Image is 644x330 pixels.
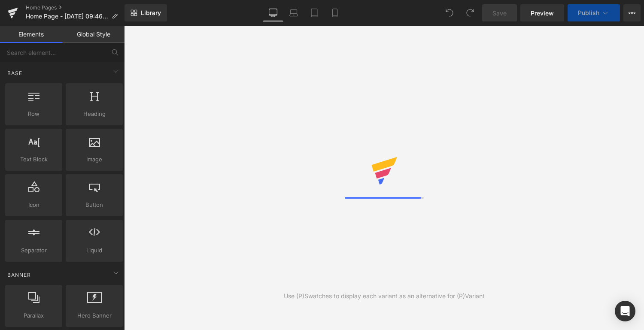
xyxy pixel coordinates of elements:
a: Mobile [325,4,345,21]
span: Row [8,109,60,118]
div: Use (P)Swatches to display each variant as an alternative for (P)Variant [284,291,485,301]
span: Liquid [68,246,120,255]
button: Publish [568,4,620,21]
div: Open Intercom Messenger [615,301,635,321]
a: Global Style [62,26,125,43]
a: Preview [520,4,564,21]
a: Laptop [283,4,304,21]
span: Heading [68,109,120,118]
a: Home Pages [26,4,125,11]
span: Save [492,9,507,18]
a: Desktop [263,4,283,21]
span: Parallax [8,311,60,320]
span: Separator [8,246,60,255]
span: Publish [578,9,599,16]
span: Text Block [8,155,60,164]
span: Icon [8,200,60,209]
button: Undo [441,4,458,21]
button: More [623,4,641,21]
span: Image [68,155,120,164]
span: Hero Banner [68,311,120,320]
span: Banner [6,271,32,279]
a: Tablet [304,4,325,21]
span: Preview [531,9,554,18]
span: Button [68,200,120,209]
a: New Library [125,4,167,21]
span: Base [6,69,23,77]
span: Library [141,9,161,17]
span: Home Page - [DATE] 09:46:59 [26,13,108,20]
button: Redo [462,4,479,21]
